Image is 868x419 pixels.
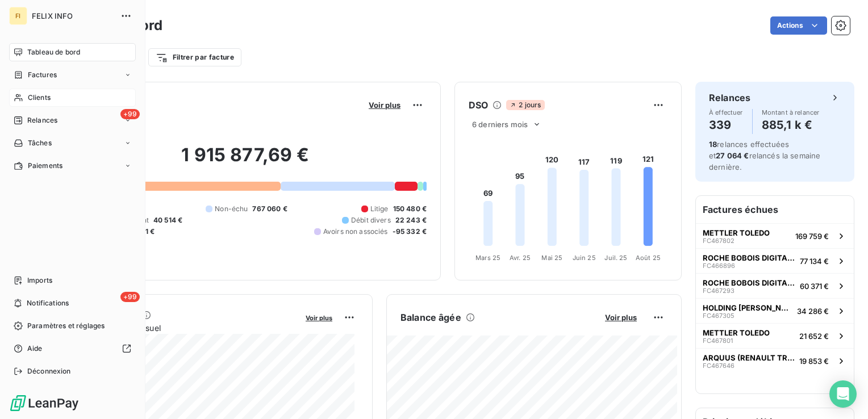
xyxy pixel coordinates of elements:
span: Imports [27,275,52,286]
span: HOLDING [PERSON_NAME] [703,303,792,312]
span: FC467293 [703,287,735,294]
h6: DSO [469,98,488,112]
a: Tâches [9,134,136,152]
h4: 885,1 k € [762,116,820,134]
span: Notifications [27,298,69,308]
span: 60 371 € [800,282,829,291]
a: Factures [9,66,136,84]
tspan: Août 25 [636,254,661,262]
a: +99Relances [9,111,136,129]
span: Tableau de bord [27,47,80,57]
span: Clients [28,93,51,103]
span: 150 480 € [393,204,427,214]
span: Non-échu [215,204,248,214]
button: METTLER TOLEDOFC467802169 759 € [696,223,854,248]
span: ROCHE BOBOIS DIGITAL SERVICES [703,253,795,262]
button: HOLDING [PERSON_NAME]FC46730534 286 € [696,298,854,323]
span: 21 652 € [799,332,829,341]
span: FC467305 [703,312,735,319]
span: 169 759 € [795,232,829,241]
button: Voir plus [365,100,404,110]
span: Voir plus [306,314,332,322]
span: ROCHE BOBOIS DIGITAL SERVICES [703,278,795,287]
h6: Balance âgée [400,311,461,324]
span: METTLER TOLEDO [703,228,770,237]
div: Open Intercom Messenger [829,380,857,408]
span: Déconnexion [27,366,71,376]
button: ARQUUS (RENAULT TRUCKS DEFENSE SAS)FC46764619 853 € [696,348,854,373]
span: Tâches [28,138,52,148]
span: +99 [120,109,140,119]
span: 77 134 € [800,257,829,266]
span: Relances [27,115,57,125]
span: Aide [27,343,43,354]
span: Montant à relancer [762,109,820,116]
button: Actions [770,16,827,35]
span: FC467801 [703,337,733,344]
span: FELIX INFO [32,11,114,20]
a: Paiements [9,157,136,175]
span: 40 514 € [153,215,182,225]
button: Voir plus [302,312,336,322]
tspan: Mai 25 [541,254,562,262]
h4: 339 [709,116,743,134]
h2: 1 915 877,69 € [64,144,427,178]
span: 19 853 € [799,357,829,366]
tspan: Mars 25 [475,254,500,262]
img: Logo LeanPay [9,394,80,412]
span: Factures [28,70,57,80]
h6: Factures échues [696,196,854,223]
a: Aide [9,340,136,358]
div: FI [9,7,27,25]
span: 767 060 € [252,204,287,214]
span: FC467802 [703,237,735,244]
button: Filtrer par facture [148,48,241,66]
span: À effectuer [709,109,743,116]
span: Avoirs non associés [323,227,388,237]
button: ROCHE BOBOIS DIGITAL SERVICESFC46729360 371 € [696,273,854,298]
button: Voir plus [602,312,640,322]
a: Imports [9,271,136,290]
span: Voir plus [369,100,400,110]
span: Voir plus [605,313,637,322]
span: 22 243 € [395,215,427,225]
span: 18 [709,140,717,149]
span: 34 286 € [797,307,829,316]
button: ROCHE BOBOIS DIGITAL SERVICESFC46689677 134 € [696,248,854,273]
span: Chiffre d'affaires mensuel [64,322,298,334]
span: Paiements [28,161,62,171]
span: Paramètres et réglages [27,321,105,331]
tspan: Avr. 25 [510,254,531,262]
span: FC467646 [703,362,735,369]
span: +99 [120,292,140,302]
a: Clients [9,89,136,107]
tspan: Juil. 25 [604,254,627,262]
span: Litige [370,204,389,214]
tspan: Juin 25 [573,254,596,262]
h6: Relances [709,91,750,104]
span: 6 derniers mois [472,120,528,129]
span: 2 jours [506,100,544,110]
a: Paramètres et réglages [9,317,136,335]
span: -95 332 € [393,227,427,237]
a: Tableau de bord [9,43,136,61]
span: METTLER TOLEDO [703,328,770,337]
button: METTLER TOLEDOFC46780121 652 € [696,323,854,348]
span: relances effectuées et relancés la semaine dernière. [709,140,820,171]
span: Débit divers [351,215,391,225]
span: 27 064 € [716,151,749,160]
span: ARQUUS (RENAULT TRUCKS DEFENSE SAS) [703,353,795,362]
span: FC466896 [703,262,735,269]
